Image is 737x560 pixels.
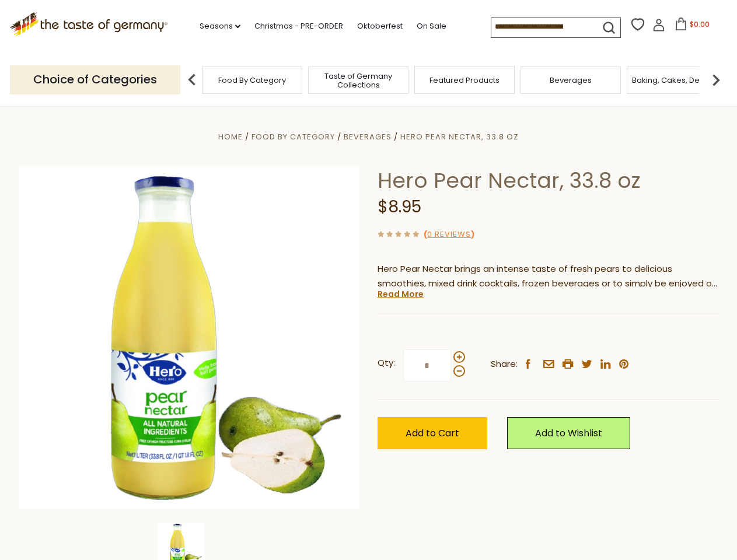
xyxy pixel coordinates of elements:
[200,20,240,33] a: Seasons
[704,68,728,92] img: next arrow
[378,195,421,218] span: $8.95
[400,131,519,142] a: Hero Pear Nectar, 33.8 oz
[632,76,722,85] a: Baking, Cakes, Desserts
[10,65,180,94] p: Choice of Categories
[344,131,392,142] a: Beverages
[218,76,286,85] a: Food By Category
[357,20,403,33] a: Oktoberfest
[252,131,335,142] a: Food By Category
[429,76,500,85] a: Featured Products
[218,131,243,142] a: Home
[19,167,360,509] img: Hero Pear Nectar, 33.8 oz
[406,426,459,440] span: Add to Cart
[378,417,487,449] button: Add to Cart
[427,229,471,241] a: 0 Reviews
[403,349,451,381] input: Qty:
[417,20,446,33] a: On Sale
[378,262,719,291] p: Hero Pear Nectar brings an intense taste of fresh pears to delicious smoothies, mixed drink cockt...
[312,72,405,89] a: Taste of Germany Collections
[378,288,424,300] a: Read More
[507,417,630,449] a: Add to Wishlist
[180,68,204,92] img: previous arrow
[254,20,343,33] a: Christmas - PRE-ORDER
[491,357,518,372] span: Share:
[550,76,592,85] a: Beverages
[668,17,717,35] button: $0.00
[424,229,474,240] span: ( )
[378,167,719,194] h1: Hero Pear Nectar, 33.8 oz
[690,19,710,29] span: $0.00
[378,356,395,370] strong: Qty:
